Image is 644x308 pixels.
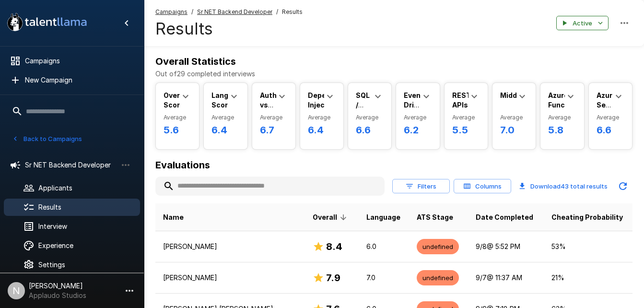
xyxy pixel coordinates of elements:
[356,113,384,122] span: Average
[155,8,187,15] u: Campaigns
[163,273,297,283] p: [PERSON_NAME]
[417,212,453,223] span: ATS Stage
[163,242,297,251] p: [PERSON_NAME]
[260,122,288,138] h6: 6.7
[191,7,193,17] span: /
[551,273,625,283] p: 21 %
[326,239,342,254] h6: 8.4
[597,91,623,118] b: Azure Service Bus
[476,212,533,223] span: Date Completed
[468,262,544,294] td: 9/7 @ 11:37 AM
[468,231,544,262] td: 9/8 @ 5:52 PM
[500,91,540,99] b: Middleware
[548,113,576,122] span: Average
[515,177,611,196] button: Download43 total results
[404,122,432,138] h6: 6.2
[164,113,191,122] span: Average
[452,122,480,138] h6: 5.5
[556,16,609,31] button: Active
[282,7,303,17] span: Results
[404,91,449,118] b: Event-Driven Architecture
[452,113,480,122] span: Average
[260,91,313,118] b: Authentication vs Authorization
[155,56,236,67] b: Overall Statistics
[417,242,459,251] span: undefined
[548,91,583,109] b: Azure Functions
[276,7,278,17] span: /
[326,270,340,285] h6: 7.9
[308,91,351,109] b: Dependency Injection
[356,91,390,118] b: SQL / Database
[155,19,303,39] h4: Results
[164,122,191,138] h6: 5.6
[155,159,210,171] b: Evaluations
[548,122,576,138] h6: 5.8
[613,177,632,196] button: Updated Today - 11:27 AM
[308,113,336,122] span: Average
[356,122,384,138] h6: 6.6
[366,212,400,223] span: Language
[313,212,350,223] span: Overall
[597,122,624,138] h6: 6.6
[197,8,272,15] u: Sr NET Backend Developer
[500,113,528,122] span: Average
[597,113,624,122] span: Average
[417,273,459,283] span: undefined
[308,122,336,138] h6: 6.4
[551,212,623,223] span: Cheating Probability
[366,242,401,251] p: 6.0
[551,242,625,251] p: 53 %
[211,113,239,122] span: Average
[163,212,184,223] span: Name
[500,122,528,138] h6: 7.0
[164,91,188,109] b: Overall Score
[392,179,450,194] button: Filters
[454,179,511,194] button: Columns
[452,91,480,109] b: RESTful APIs
[211,122,239,138] h6: 6.4
[260,113,288,122] span: Average
[211,91,246,109] b: Language Score
[404,113,432,122] span: Average
[155,69,632,79] p: Out of 29 completed interviews
[366,273,401,283] p: 7.0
